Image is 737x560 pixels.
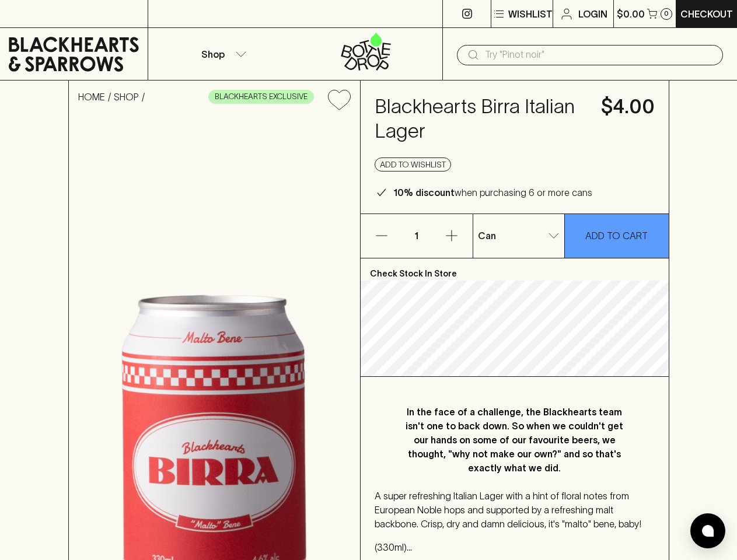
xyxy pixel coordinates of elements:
[361,258,669,281] p: Check Stock In Store
[578,7,607,21] p: Login
[617,7,645,21] p: $0.00
[601,94,655,119] h4: $4.00
[114,92,139,102] a: SHOP
[323,85,355,115] button: Add to wishlist
[375,157,451,171] button: Add to wishlist
[209,91,313,103] span: BLACKHEARTS EXCLUSIVE
[680,7,733,21] p: Checkout
[201,47,225,61] p: Shop
[393,185,592,199] p: when purchasing 6 or more cans
[375,489,655,531] p: A super refreshing Italian Lager with a hint of floral notes from European Noble hops and support...
[478,229,496,243] p: Can
[375,540,655,554] p: (330ml) 4.6% ABV
[485,45,714,64] input: Try "Pinot noir"
[473,224,564,247] div: Can
[585,229,648,243] p: ADD TO CART
[78,92,105,102] a: HOME
[148,28,295,80] button: Shop
[508,7,553,21] p: Wishlist
[565,214,669,258] button: ADD TO CART
[398,405,631,475] p: In the face of a challenge, the Blackhearts team isn't one to back down. So when we couldn't get ...
[393,187,455,198] b: 10% discount
[702,525,714,537] img: bubble-icon
[403,214,431,258] p: 1
[664,10,669,17] p: 0
[375,94,587,143] h4: Blackhearts Birra Italian Lager
[148,7,158,21] p: ⠀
